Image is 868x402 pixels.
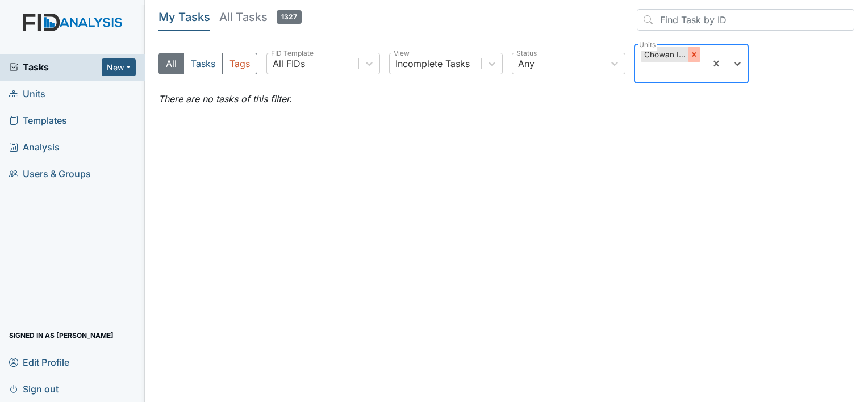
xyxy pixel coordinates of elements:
[219,9,302,25] h5: All Tasks
[9,353,69,371] span: Edit Profile
[637,9,854,31] input: Find Task by ID
[9,326,114,344] span: Signed in as [PERSON_NAME]
[273,57,305,70] div: All FIDs
[9,380,59,397] span: Sign out
[222,53,257,74] button: Tags
[277,10,302,24] span: 1327
[158,53,257,74] div: Type filter
[9,60,102,74] a: Tasks
[641,47,688,62] div: Chowan ICF
[9,85,45,103] span: Units
[9,139,60,156] span: Analysis
[158,9,210,25] h5: My Tasks
[518,57,535,70] div: Any
[102,58,136,76] button: New
[158,93,292,104] em: There are no tasks of this filter.
[9,165,91,183] span: Users & Groups
[395,57,470,70] div: Incomplete Tasks
[158,53,184,74] button: All
[183,53,223,74] button: Tasks
[9,112,67,129] span: Templates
